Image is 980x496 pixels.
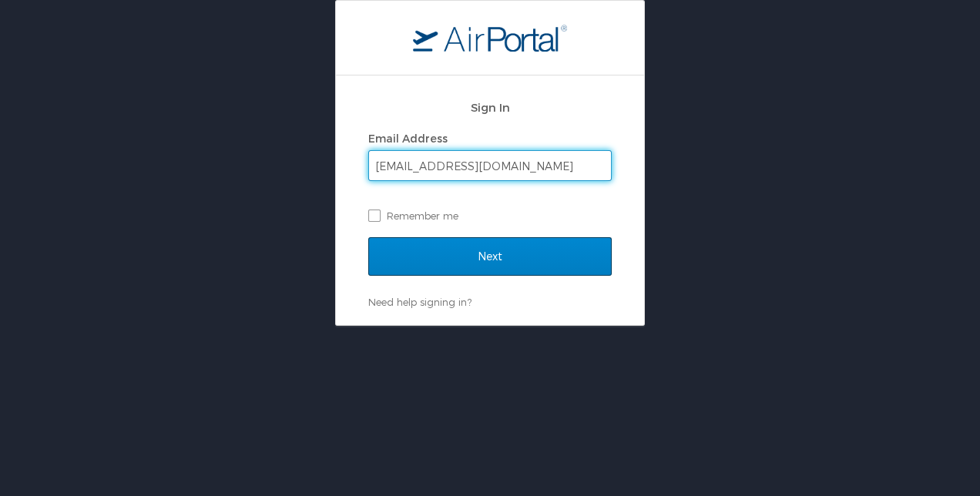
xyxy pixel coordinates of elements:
label: Remember me [368,204,612,227]
input: Next [368,237,612,276]
label: Email Address [368,132,448,145]
h2: Sign In [368,99,612,116]
a: Need help signing in? [368,296,472,308]
img: logo [413,24,567,52]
